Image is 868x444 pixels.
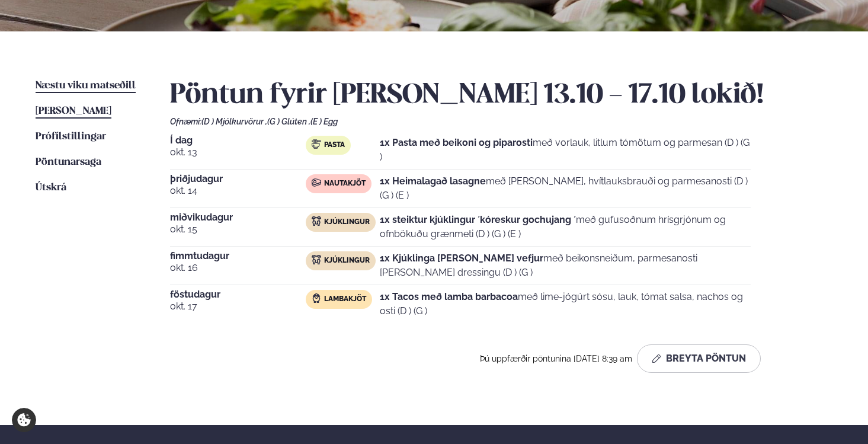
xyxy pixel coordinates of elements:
[324,179,366,189] span: Nautakjöt
[324,295,366,304] span: Lambakjöt
[36,155,101,170] a: Pöntunarsaga
[12,408,36,432] a: Cookie settings
[380,137,533,148] strong: 1x Pasta með beikoni og piparosti
[36,181,66,195] a: Útskrá
[380,291,518,302] strong: 1x Tacos með lamba barbacoa
[170,261,306,275] span: okt. 16
[312,139,321,149] img: pasta.svg
[637,344,761,373] button: Breyta Pöntun
[310,117,338,126] span: (E ) Egg
[170,145,306,159] span: okt. 13
[480,354,632,363] span: Þú uppfærðir pöntunina [DATE] 8:39 am
[36,183,66,193] span: Útskrá
[36,132,106,142] span: Prófílstillingar
[36,104,111,119] a: [PERSON_NAME]
[170,251,306,261] span: fimmtudagur
[36,79,136,93] a: Næstu viku matseðill
[380,214,576,225] strong: 1x steiktur kjúklingur ´kóreskur gochujang ´
[36,106,111,116] span: [PERSON_NAME]
[380,251,751,280] p: með beikonsneiðum, parmesanosti [PERSON_NAME] dressingu (D ) (G )
[170,174,306,184] span: þriðjudagur
[170,136,306,145] span: Í dag
[170,222,306,237] span: okt. 15
[170,79,832,112] h2: Pöntun fyrir [PERSON_NAME] 13.10 - 17.10 lokið!
[312,216,321,226] img: chicken.svg
[312,178,321,187] img: beef.svg
[312,255,321,264] img: chicken.svg
[312,293,321,303] img: Lamb.svg
[324,256,370,266] span: Kjúklingur
[170,117,832,126] div: Ofnæmi:
[170,290,306,299] span: föstudagur
[380,174,751,203] p: með [PERSON_NAME], hvítlauksbrauði og parmesanosti (D ) (G ) (E )
[380,213,751,241] p: með gufusoðnum hrísgrjónum og ofnbökuðu grænmeti (D ) (G ) (E )
[267,117,310,126] span: (G ) Glúten ,
[170,184,306,198] span: okt. 14
[36,157,101,167] span: Pöntunarsaga
[380,253,543,264] strong: 1x Kjúklinga [PERSON_NAME] vefjur
[201,117,267,126] span: (D ) Mjólkurvörur ,
[36,130,106,144] a: Prófílstillingar
[380,175,486,187] strong: 1x Heimalagað lasagne
[380,136,751,164] p: með vorlauk, litlum tómötum og parmesan (D ) (G )
[170,213,306,222] span: miðvikudagur
[324,140,345,150] span: Pasta
[170,299,306,314] span: okt. 17
[36,81,136,91] span: Næstu viku matseðill
[324,218,370,227] span: Kjúklingur
[380,290,751,318] p: með lime-jógúrt sósu, lauk, tómat salsa, nachos og osti (D ) (G )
